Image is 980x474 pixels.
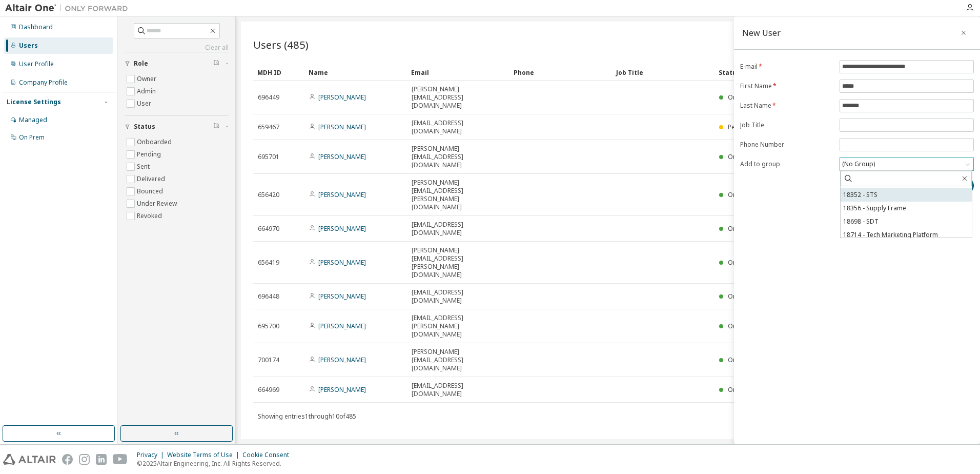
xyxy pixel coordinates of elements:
[258,356,279,364] span: 700174
[257,64,300,81] div: MDH ID
[134,60,148,68] span: Role
[137,85,158,97] label: Admin
[137,451,167,459] div: Privacy
[125,52,229,75] button: Role
[137,197,179,210] label: Under Review
[412,119,505,135] span: [EMAIL_ADDRESS][DOMAIN_NAME]
[719,64,909,81] div: Status
[318,224,366,233] a: [PERSON_NAME]
[412,246,505,279] span: [PERSON_NAME][EMAIL_ADDRESS][PERSON_NAME][DOMAIN_NAME]
[258,191,279,199] span: 656420
[19,23,53,31] div: Dashboard
[514,64,608,81] div: Phone
[258,225,279,233] span: 664970
[167,451,242,459] div: Website Terms of Use
[258,292,279,301] span: 696448
[137,210,164,222] label: Revoked
[134,123,155,131] span: Status
[840,158,973,170] div: (No Group)
[740,102,833,110] label: Last Name
[62,454,73,465] img: facebook.svg
[841,159,876,170] div: (No Group)
[728,123,752,131] span: Pending
[318,190,366,199] a: [PERSON_NAME]
[19,133,45,142] div: On Prem
[412,288,505,305] span: [EMAIL_ADDRESS][DOMAIN_NAME]
[137,161,152,173] label: Sent
[740,141,833,149] label: Phone Number
[253,37,309,52] span: Users (485)
[318,152,366,161] a: [PERSON_NAME]
[5,3,133,13] img: Altair One
[137,185,165,197] label: Bounced
[79,454,90,465] img: instagram.svg
[318,355,366,364] a: [PERSON_NAME]
[318,93,366,102] a: [PERSON_NAME]
[412,85,505,110] span: [PERSON_NAME][EMAIL_ADDRESS][DOMAIN_NAME]
[412,179,505,211] span: [PERSON_NAME][EMAIL_ADDRESS][PERSON_NAME][DOMAIN_NAME]
[113,454,128,465] img: youtube.svg
[258,412,356,421] span: Showing entries 1 through 10 of 485
[309,64,403,81] div: Name
[728,190,763,199] span: Onboarded
[137,136,174,148] label: Onboarded
[412,314,505,339] span: [EMAIL_ADDRESS][PERSON_NAME][DOMAIN_NAME]
[728,355,763,364] span: Onboarded
[242,451,295,459] div: Cookie Consent
[740,63,833,71] label: E-mail
[258,123,279,131] span: 659467
[728,385,763,394] span: Onboarded
[740,82,833,90] label: First Name
[7,98,61,106] div: License Settings
[411,64,505,81] div: Email
[125,44,229,52] a: Clear all
[728,292,763,301] span: Onboarded
[318,322,366,330] a: [PERSON_NAME]
[19,116,47,124] div: Managed
[728,152,763,161] span: Onboarded
[412,382,505,398] span: [EMAIL_ADDRESS][DOMAIN_NAME]
[258,93,279,102] span: 696449
[213,60,219,68] span: Clear filter
[318,258,366,267] a: [PERSON_NAME]
[740,160,833,168] label: Add to group
[3,454,56,465] img: altair_logo.svg
[137,73,158,85] label: Owner
[137,148,163,161] label: Pending
[213,123,219,131] span: Clear filter
[258,259,279,267] span: 656419
[728,322,763,330] span: Onboarded
[616,64,710,81] div: Job Title
[318,292,366,301] a: [PERSON_NAME]
[318,385,366,394] a: [PERSON_NAME]
[318,123,366,131] a: [PERSON_NAME]
[258,153,279,161] span: 695701
[258,386,279,394] span: 664969
[258,322,279,330] span: 695700
[728,93,763,102] span: Onboarded
[137,173,167,185] label: Delivered
[137,97,153,110] label: User
[412,221,505,237] span: [EMAIL_ADDRESS][DOMAIN_NAME]
[742,29,781,37] div: New User
[841,188,972,202] li: 18352 - STS
[19,60,54,68] div: User Profile
[96,454,107,465] img: linkedin.svg
[728,258,763,267] span: Onboarded
[125,115,229,138] button: Status
[412,348,505,372] span: [PERSON_NAME][EMAIL_ADDRESS][DOMAIN_NAME]
[137,459,295,468] p: © 2025 Altair Engineering, Inc. All Rights Reserved.
[19,78,68,87] div: Company Profile
[740,121,833,129] label: Job Title
[19,42,38,50] div: Users
[728,224,763,233] span: Onboarded
[412,145,505,169] span: [PERSON_NAME][EMAIL_ADDRESS][DOMAIN_NAME]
